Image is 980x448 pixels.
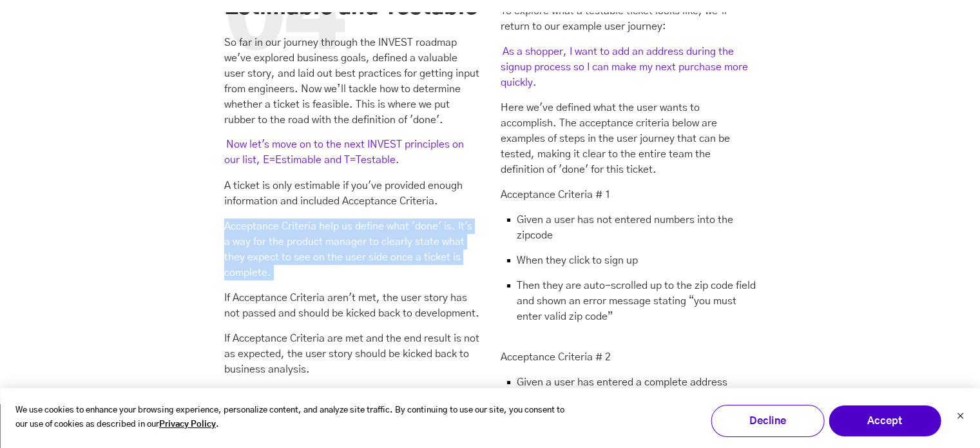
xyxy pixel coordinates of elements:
[224,219,479,280] p: Acceptance Criteria help us define what 'done' is. It's a way for the product manager to clearly ...
[501,349,756,365] p: Acceptance Criteria # 2
[501,253,756,278] li: When they click to sign up
[501,100,756,177] p: Here we've defined what the user wants to accomplish. The acceptance criteria below are examples ...
[828,405,941,437] button: Accept
[224,137,464,167] mark: Now let's move on to the next INVEST principles on our list, E=Estimable and T=Testable.
[501,187,756,202] p: Acceptance Criteria # 1
[224,35,479,128] p: So far in our journey through the INVEST roadmap we've explored business goals, defined a valuabl...
[159,418,216,433] a: Privacy Policy
[501,375,756,400] li: Given a user has entered a complete address
[501,278,756,324] li: Then they are auto-scrolled up to the zip code field and shown an error message stating “you must...
[501,44,748,90] mark: As a shopper, I want to add an address during the signup process so I can make my next purchase m...
[15,404,573,433] p: We use cookies to enhance your browsing experience, personalize content, and analyze site traffic...
[956,411,964,424] button: Dismiss cookie banner
[501,3,756,34] p: To explore what a testable ticket looks like, we’ll return to our example user journey:
[711,405,824,437] button: Decline
[224,178,479,209] p: A ticket is only estimable if you've provided enough information and included Acceptance Criteria.
[224,331,479,377] p: If Acceptance Criteria are met and the end result is not as expected, the user story should be ki...
[224,387,479,418] p: A ticket can have multiple Acceptance Criteria. Each will have three parts:
[501,212,756,253] li: Given a user has not entered numbers into the zipcode
[224,290,479,321] p: If Acceptance Criteria aren't met, the user story has not passed and should be kicked back to dev...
